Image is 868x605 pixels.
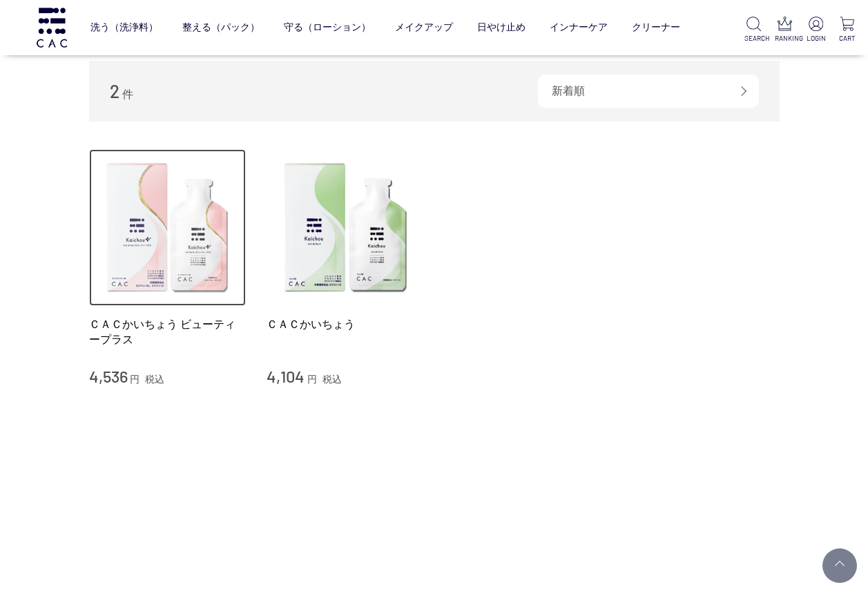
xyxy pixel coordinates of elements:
a: RANKING [775,17,795,44]
span: 2 [110,80,119,102]
a: 洗う（洗浄料） [90,10,158,45]
a: 整える（パック） [182,10,260,45]
p: CART [837,33,857,44]
p: LOGIN [806,33,826,44]
p: SEARCH [744,33,764,44]
span: 件 [122,88,133,100]
a: LOGIN [806,17,826,44]
div: 新着順 [538,75,759,108]
a: クリーナー [632,10,680,45]
a: ＣＡＣかいちょう [267,317,424,332]
a: SEARCH [744,17,764,44]
span: 税込 [322,374,342,385]
a: 日やけ止め [477,10,525,45]
a: ＣＡＣかいちょう ビューティープラス [89,317,247,347]
span: 円 [307,374,317,385]
a: インナーケア [550,10,608,45]
span: 税込 [145,374,164,385]
img: logo [35,8,69,47]
img: ＣＡＣかいちょう ビューティープラス [89,149,247,307]
p: RANKING [775,33,795,44]
span: 円 [130,374,139,385]
img: ＣＡＣかいちょう [267,149,424,307]
span: 4,536 [89,366,128,386]
a: CART [837,17,857,44]
a: メイクアップ [395,10,453,45]
span: 4,104 [267,366,305,386]
a: 守る（ローション） [284,10,371,45]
